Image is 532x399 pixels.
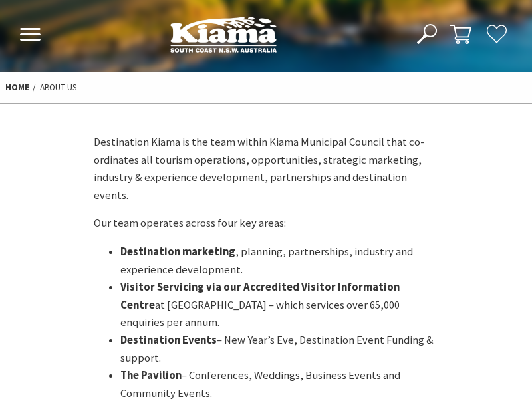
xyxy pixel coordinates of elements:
li: , planning, partnerships, industry and experience development. [120,243,438,279]
li: – New Year’s Eve, Destination Event Funding & support. [120,332,438,367]
strong: Destination Events [120,333,217,347]
p: Destination Kiama is the team within Kiama Municipal Council that co-ordinates all tourism oper­a... [94,134,438,204]
img: Kiama Logo [170,16,277,53]
li: About Us [40,80,76,94]
strong: Visitor Servicing via our Accredited Visitor Information Centre [120,280,400,312]
strong: Destination marketing [120,245,235,259]
a: Home [5,81,29,94]
li: at [GEOGRAPHIC_DATA] – which services over 65,000 enquiries per annum. [120,279,438,332]
p: Our team operates across four key areas: [94,215,438,233]
strong: The Pavilion [120,368,182,382]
